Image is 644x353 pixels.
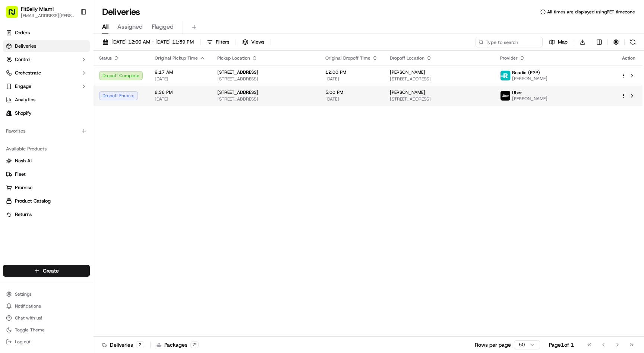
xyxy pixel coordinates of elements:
[3,54,90,66] button: Control
[15,83,31,90] span: Engage
[102,6,140,18] h1: Deliveries
[3,325,90,335] button: Toggle Theme
[390,55,424,61] span: Dropoff Location
[203,37,233,47] button: Filters
[6,158,87,164] a: Nash AI
[3,40,90,52] a: Deliveries
[15,29,30,36] span: Orders
[155,76,205,82] span: [DATE]
[155,96,205,102] span: [DATE]
[21,13,74,19] button: [EMAIL_ADDRESS][PERSON_NAME][DOMAIN_NAME]
[6,211,87,218] a: Returns
[549,341,574,349] div: Page 1 of 1
[547,9,635,15] span: All times are displayed using PET timezone
[325,96,378,102] span: [DATE]
[390,96,488,102] span: [STREET_ADDRESS]
[390,89,425,95] span: [PERSON_NAME]
[15,198,51,204] span: Product Catalog
[15,315,42,321] span: Chat with us!
[3,67,90,79] button: Orchestrate
[325,69,378,75] span: 12:00 PM
[628,37,638,47] button: Refresh
[3,337,90,347] button: Log out
[155,69,205,75] span: 9:17 AM
[3,27,90,39] a: Orders
[190,341,199,348] div: 2
[15,96,35,103] span: Analytics
[3,168,90,180] button: Fleet
[155,55,198,61] span: Original Pickup Time
[3,182,90,194] button: Promise
[157,341,199,349] div: Packages
[3,125,90,137] div: Favorites
[475,341,511,349] p: Rows per page
[546,37,571,47] button: Map
[217,55,250,61] span: Pickup Location
[102,341,144,349] div: Deliveries
[3,301,90,311] button: Notifications
[3,195,90,207] button: Product Catalog
[15,158,32,164] span: Nash AI
[102,22,108,31] span: All
[558,39,568,45] span: Map
[15,56,31,63] span: Control
[325,76,378,82] span: [DATE]
[15,184,32,191] span: Promise
[3,80,90,92] button: Engage
[3,313,90,323] button: Chat with us!
[15,211,32,218] span: Returns
[6,110,12,116] img: Shopify logo
[500,55,518,61] span: Provider
[3,107,90,119] a: Shopify
[621,55,637,61] div: Action
[15,43,36,50] span: Deliveries
[15,339,30,345] span: Log out
[3,265,90,277] button: Create
[21,5,54,13] button: FitBelly Miami
[239,37,268,47] button: Views
[512,76,547,82] span: [PERSON_NAME]
[136,341,144,348] div: 2
[325,89,378,95] span: 5:00 PM
[512,70,540,76] span: Roadie (P2P)
[3,94,90,106] a: Analytics
[390,69,425,75] span: [PERSON_NAME]
[3,289,90,299] button: Settings
[325,55,370,61] span: Original Dropoff Time
[3,209,90,220] button: Returns
[217,89,258,95] span: [STREET_ADDRESS]
[3,155,90,167] button: Nash AI
[512,96,547,102] span: [PERSON_NAME]
[15,171,26,178] span: Fleet
[501,71,510,80] img: roadie-logo-v2.jpg
[155,89,205,95] span: 2:36 PM
[15,291,32,297] span: Settings
[15,110,32,117] span: Shopify
[6,171,87,178] a: Fleet
[216,39,229,45] span: Filters
[6,198,87,204] a: Product Catalog
[111,39,194,45] span: [DATE] 12:00 AM - [DATE] 11:59 PM
[99,37,197,47] button: [DATE] 12:00 AM - [DATE] 11:59 PM
[217,76,313,82] span: [STREET_ADDRESS]
[512,90,522,96] span: Uber
[251,39,264,45] span: Views
[476,37,543,47] input: Type to search
[15,303,41,309] span: Notifications
[6,184,87,191] a: Promise
[15,327,45,333] span: Toggle Theme
[43,267,59,274] span: Create
[152,22,174,31] span: Flagged
[15,70,41,76] span: Orchestrate
[99,55,112,61] span: Status
[501,91,510,101] img: uber-new-logo.jpeg
[390,76,488,82] span: [STREET_ADDRESS]
[3,143,90,155] div: Available Products
[217,96,313,102] span: [STREET_ADDRESS]
[217,69,258,75] span: [STREET_ADDRESS]
[117,22,143,31] span: Assigned
[3,3,77,21] button: FitBelly Miami[EMAIL_ADDRESS][PERSON_NAME][DOMAIN_NAME]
